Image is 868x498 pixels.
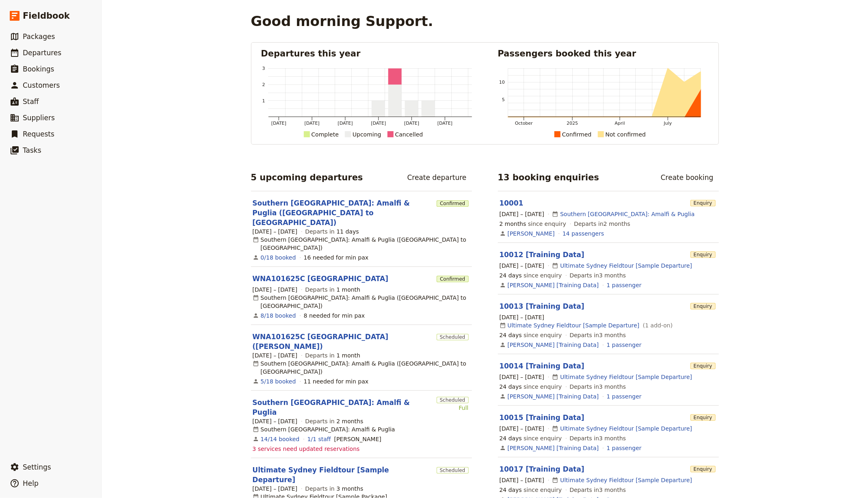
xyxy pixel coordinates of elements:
[508,444,599,452] a: [PERSON_NAME] [Training Data]
[508,321,640,329] a: Ultimate Sydney Fieldtour [Sample Departure]
[437,334,469,340] span: Scheduled
[305,227,359,236] span: Departs in
[500,362,584,370] a: 10014 [Training Data]
[253,425,395,433] div: Southern [GEOGRAPHIC_DATA]: Amalfi & Puglia
[691,414,716,421] span: Enquiry
[305,485,363,493] span: Departs in
[500,220,567,228] span: since enquiry
[305,351,360,359] span: Departs in
[607,281,642,289] a: View the passengers for this booking
[307,435,331,443] a: 1/1 staff
[691,303,716,310] span: Enquiry
[253,198,434,227] a: Southern [GEOGRAPHIC_DATA]: Amalfi & Puglia ([GEOGRAPHIC_DATA] to [GEOGRAPHIC_DATA])
[500,487,522,493] span: 24 days
[23,114,55,122] span: Suppliers
[500,251,584,259] a: 10012 [Training Data]
[251,171,363,184] h2: 5 upcoming departures
[262,82,265,87] tspan: 2
[253,359,470,376] div: Southern [GEOGRAPHIC_DATA]: Amalfi & Puglia ([GEOGRAPHIC_DATA] to [GEOGRAPHIC_DATA])
[560,373,692,381] a: Ultimate Sydney Fieldtour [Sample Departure]
[262,66,265,71] tspan: 3
[560,424,692,433] a: Ultimate Sydney Fieldtour [Sample Departure]
[500,262,545,270] span: [DATE] – [DATE]
[305,286,360,294] span: Departs in
[23,65,54,73] span: Bookings
[500,210,545,218] span: [DATE] – [DATE]
[23,32,55,41] span: Packages
[402,171,472,184] a: Create departure
[253,485,298,493] span: [DATE] – [DATE]
[500,272,522,279] span: 24 days
[305,417,363,425] span: Departs in
[500,331,562,339] span: since enquiry
[336,286,360,293] span: 1 month
[500,199,524,207] a: 10001
[353,130,381,139] div: Upcoming
[560,210,695,218] a: Southern [GEOGRAPHIC_DATA]: Amalfi & Puglia
[500,486,562,494] span: since enquiry
[500,435,522,442] span: 24 days
[569,383,626,391] span: Departs in 3 months
[404,121,419,126] tspan: [DATE]
[371,121,386,126] tspan: [DATE]
[500,414,584,422] a: 10015 [Training Data]
[304,253,369,262] div: 16 needed for min pax
[569,271,626,279] span: Departs in 3 months
[615,121,625,126] tspan: April
[23,10,70,22] span: Fieldbook
[569,331,626,339] span: Departs in 3 months
[607,444,642,452] a: View the passengers for this booking
[395,130,423,139] div: Cancelled
[574,220,630,228] span: Departs in 2 months
[607,341,642,349] a: View the passengers for this booking
[336,352,360,359] span: 1 month
[508,341,599,349] a: [PERSON_NAME] [Training Data]
[253,227,298,236] span: [DATE] – [DATE]
[253,286,298,294] span: [DATE] – [DATE]
[253,417,298,425] span: [DATE] – [DATE]
[437,404,469,412] div: Full
[508,392,599,401] a: [PERSON_NAME] [Training Data]
[663,121,672,126] tspan: July
[334,435,381,443] span: Valerie Pek
[562,130,592,139] div: Confirmed
[500,434,562,442] span: since enquiry
[500,373,545,381] span: [DATE] – [DATE]
[498,48,709,60] h2: Passengers booked this year
[251,13,433,29] h1: Good morning Support.
[437,467,469,474] span: Scheduled
[641,321,673,329] span: ( 1 add-on )
[569,434,626,442] span: Departs in 3 months
[567,121,578,126] tspan: 2025
[23,130,54,138] span: Requests
[691,466,716,472] span: Enquiry
[262,98,265,104] tspan: 1
[312,130,339,139] div: Complete
[500,476,545,484] span: [DATE] – [DATE]
[253,294,470,310] div: Southern [GEOGRAPHIC_DATA]: Amalfi & Puglia ([GEOGRAPHIC_DATA] to [GEOGRAPHIC_DATA])
[261,253,296,262] a: View the bookings for this departure
[437,121,452,126] tspan: [DATE]
[304,121,319,126] tspan: [DATE]
[508,230,555,238] a: [PERSON_NAME]
[500,383,562,391] span: since enquiry
[500,302,584,310] a: 10013 [Training Data]
[23,81,60,89] span: Customers
[338,121,353,126] tspan: [DATE]
[560,476,692,484] a: Ultimate Sydney Fieldtour [Sample Departure]
[656,171,719,184] a: Create booking
[606,130,646,139] div: Not confirmed
[253,332,433,351] a: WNA101625C [GEOGRAPHIC_DATA] ([PERSON_NAME])
[23,97,39,106] span: Staff
[261,435,300,443] a: View the bookings for this departure
[691,251,716,258] span: Enquiry
[253,351,298,359] span: [DATE] – [DATE]
[500,221,526,227] span: 2 months
[336,485,363,492] span: 3 months
[691,200,716,206] span: Enquiry
[304,312,365,320] div: 8 needed for min pax
[23,463,51,471] span: Settings
[261,377,296,385] a: View the bookings for this departure
[500,332,522,338] span: 24 days
[500,313,545,321] span: [DATE] – [DATE]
